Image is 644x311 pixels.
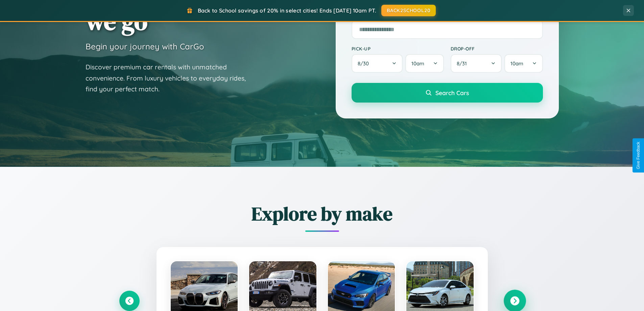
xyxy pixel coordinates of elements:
button: BACK2SCHOOL20 [381,5,436,16]
label: Drop-off [451,46,543,51]
span: 8 / 30 [358,60,372,67]
span: Back to School savings of 20% in select cities! Ends [DATE] 10am PT. [198,7,376,14]
h3: Begin your journey with CarGo [86,41,204,51]
span: 10am [411,60,424,67]
span: Search Cars [435,89,469,96]
button: 8/31 [451,54,502,73]
button: Search Cars [352,83,543,103]
button: 8/30 [352,54,403,73]
p: Discover premium car rentals with unmatched convenience. From luxury vehicles to everyday rides, ... [86,62,255,95]
button: 10am [504,54,543,73]
h2: Explore by make [119,201,525,227]
span: 8 / 31 [457,60,470,67]
span: 10am [510,60,523,67]
button: 10am [405,54,444,73]
label: Pick-up [352,46,444,51]
div: Give Feedback [636,142,641,169]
